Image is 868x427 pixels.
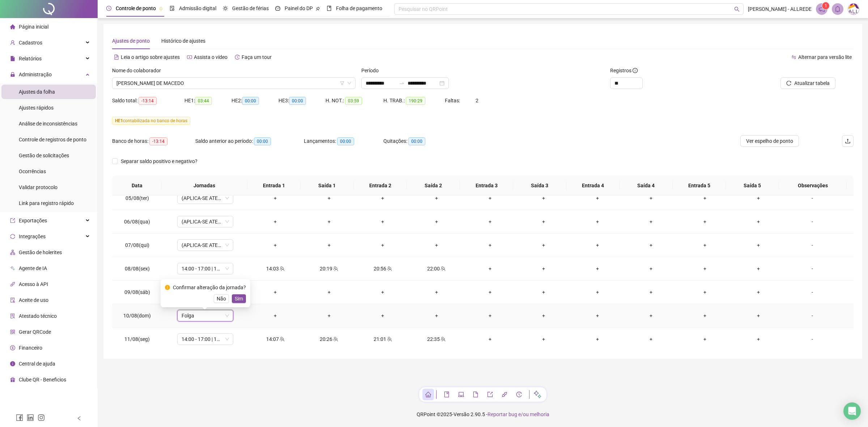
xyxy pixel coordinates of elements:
[173,283,246,291] div: Confirmar alteração da jornada?
[354,176,407,196] th: Entrada 2
[786,81,791,86] span: reload
[254,194,296,202] div: +
[576,241,618,249] div: +
[684,194,726,202] div: +
[576,218,618,226] div: +
[633,68,638,73] span: info-circle
[19,184,58,190] span: Validar protocolo
[254,312,296,320] div: +
[10,282,15,287] span: api
[235,55,240,60] span: history
[308,241,350,249] div: +
[182,240,229,251] span: (APLICA-SE ATESTADO)
[10,313,15,319] span: solution
[440,266,446,271] span: team
[791,194,834,202] div: -
[149,137,167,145] span: -13:14
[304,137,383,145] div: Lançamentos:
[794,79,830,87] span: Atualizar tabela
[231,97,278,105] div: HE 2:
[165,285,170,290] span: exclamation-circle
[308,335,350,343] div: 20:26
[10,218,15,223] span: export
[19,234,46,239] span: Integrações
[162,176,247,196] th: Jornadas
[630,194,672,202] div: +
[386,266,392,271] span: team
[114,55,119,60] span: file-text
[195,137,304,145] div: Saldo anterior ao período:
[112,176,162,196] th: Data
[415,194,457,202] div: +
[121,54,180,60] span: Leia o artigo sobre ajustes
[194,54,227,60] span: Assista o vídeo
[10,72,15,77] span: lock
[308,312,350,320] div: +
[630,265,672,273] div: +
[383,137,456,145] div: Quitações:
[112,38,150,44] span: Ajustes de ponto
[116,5,156,11] span: Controle de ponto
[336,5,382,11] span: Folha de pagamento
[523,265,565,273] div: +
[737,312,779,320] div: +
[10,361,15,366] span: info-circle
[737,218,779,226] div: +
[223,6,228,11] span: sun
[232,5,269,11] span: Gestão de férias
[308,265,350,273] div: 20:19
[415,241,457,249] div: +
[576,312,618,320] div: +
[19,137,86,142] span: Controle de registros de ponto
[112,137,195,145] div: Banco de horas:
[415,218,457,226] div: +
[407,176,460,196] th: Saída 2
[19,297,48,303] span: Aceite de uso
[316,7,320,11] span: pushpin
[791,241,834,249] div: -
[362,194,404,202] div: +
[10,24,15,29] span: home
[415,335,457,343] div: 22:35
[170,6,175,11] span: file-done
[610,67,638,74] span: Registros
[576,265,618,273] div: +
[523,194,565,202] div: +
[19,377,66,383] span: Clube QR - Beneficios
[19,89,55,95] span: Ajustes da folha
[362,218,404,226] div: +
[125,242,149,248] span: 07/08(qui)
[440,337,446,342] span: team
[684,218,726,226] div: +
[399,80,405,86] span: to
[488,411,549,417] span: Reportar bug e/ou melhoria
[383,97,445,105] div: H. TRAB.:
[19,218,47,223] span: Exportações
[254,241,296,249] div: +
[235,295,243,303] span: Sim
[791,335,834,343] div: -
[737,265,779,273] div: +
[399,80,405,86] span: swap-right
[445,98,461,103] span: Faltas:
[748,5,812,13] span: [PERSON_NAME] - ALLREDE
[469,265,511,273] div: +
[38,414,45,421] span: instagram
[791,55,796,60] span: swap
[630,218,672,226] div: +
[798,54,852,60] span: Alternar para versão lite
[425,392,431,397] span: home
[684,241,726,249] div: +
[566,176,620,196] th: Entrada 4
[473,392,478,397] span: file
[684,288,726,296] div: +
[347,81,352,85] span: down
[843,402,861,420] div: Open Intercom Messenger
[112,97,184,105] div: Saldo total:
[746,137,793,145] span: Ver espelho de ponto
[10,40,15,45] span: user-add
[19,281,48,287] span: Acesso à API
[118,157,200,165] span: Separar saldo positivo e negativo?
[516,392,522,397] span: history
[19,313,57,319] span: Atestado técnico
